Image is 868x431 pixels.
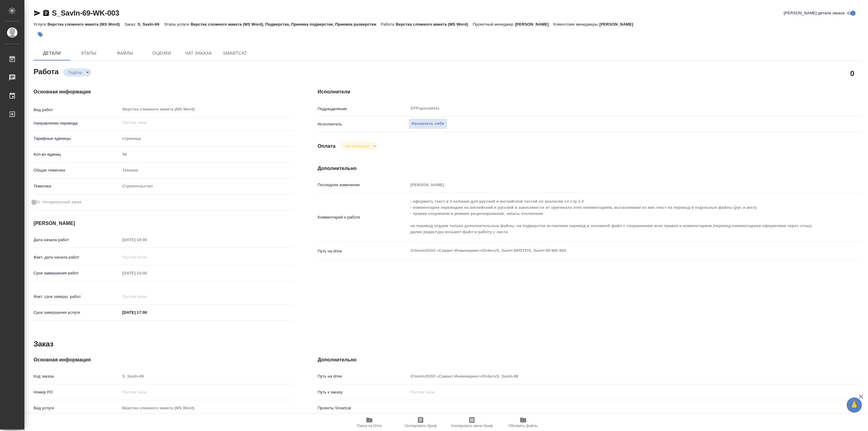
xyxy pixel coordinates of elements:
p: Комментарий к работе [318,214,408,220]
input: Пустое поле [408,180,816,189]
p: Путь к заказу [318,389,408,395]
div: Подбор [63,68,91,77]
p: Клиентские менеджеры [553,22,599,27]
p: Направление перевода [34,120,120,126]
p: Общая тематика [34,167,120,173]
span: Чат заказа [184,49,213,57]
input: Пустое поле [120,292,174,301]
button: Скопировать ссылку для ЯМессенджера [34,9,41,17]
input: Пустое поле [122,119,279,126]
input: Пустое поле [120,253,174,262]
p: Код заказа [34,373,120,379]
span: [PERSON_NAME] детали заказа [784,10,844,16]
p: Путь на drive [318,248,408,254]
button: Папка на Drive [344,414,395,431]
input: ✎ Введи что-нибудь [120,308,174,317]
input: Пустое поле [120,404,293,412]
p: Вид услуги [34,405,120,411]
button: Подбор [66,70,84,75]
textarea: /Clients/ООО «Савант Инжиниринг»/Orders/S_SavIn-69/DTP/S_SavIn-69-WK-003 [408,245,816,256]
h4: Основная информация [34,356,293,364]
p: Подразделение [318,106,408,112]
h4: Оплата [318,143,336,150]
p: Заказ: [125,22,138,27]
p: Услуга [34,22,47,27]
div: страница [120,133,293,144]
input: Пустое поле [120,269,174,277]
p: Кол-во единиц [34,151,120,158]
p: Срок завершения работ [34,270,120,276]
input: Пустое поле [120,150,293,159]
p: Срок завершения услуги [34,310,120,316]
input: Пустое поле [120,372,293,381]
p: Исполнитель [318,121,408,127]
button: Скопировать мини-бриф [446,414,497,431]
span: Скопировать бриф [404,424,436,428]
input: Пустое поле [408,388,816,397]
input: Пустое поле [120,235,174,244]
p: Последнее изменение [318,182,408,188]
input: Пустое поле [120,388,293,397]
p: Дата начала работ [34,237,120,243]
button: 🙏 [847,397,862,413]
textarea: - оформить текст в 2 колонки для русской и английской частей по аналогии со стр 1-2 - комментарии... [408,196,816,237]
span: Нотариальный заказ [42,199,81,205]
p: Путь на drive [318,373,408,379]
h2: Заказ [34,339,53,349]
h4: Дополнительно [318,356,861,364]
div: Строительство [120,181,293,191]
p: Факт. срок заверш. работ [34,294,120,300]
p: Этапы услуги [164,22,191,27]
p: Верстка сложного макета (MS Word) [47,22,124,27]
input: Пустое поле [408,372,816,381]
p: Вид работ [34,107,120,113]
a: S_SavIn-69-WK-003 [52,9,119,17]
span: Детали [37,49,67,57]
h4: Исполнители [318,88,861,96]
p: Верстка сложного макета (MS Word), Подверстка, Приемка подверстки, Приемка разверстки [191,22,381,27]
h4: [PERSON_NAME] [34,220,293,227]
p: Верстка сложного макета (MS Word) [396,22,473,27]
h4: Основная информация [34,88,293,96]
span: Оценки [147,49,176,57]
span: Файлы [110,49,140,57]
p: Факт. дата начала работ [34,254,120,260]
p: Тематика [34,183,120,189]
h2: 0 [850,68,854,78]
button: Скопировать ссылку [42,9,50,17]
span: Назначить себя [412,120,444,127]
p: S_SavIn-69 [138,22,164,27]
div: Техника [120,165,293,176]
p: Тарифные единицы [34,136,120,142]
p: [PERSON_NAME] [515,22,553,27]
button: Обновить файлы [497,414,549,431]
span: 🙏 [849,399,859,411]
span: SmartCat [220,49,250,57]
button: Не оплачена [343,143,371,149]
span: Этапы [74,49,103,57]
p: Проекты Smartcat [318,405,408,411]
span: Скопировать мини-бриф [451,424,493,428]
p: Проектный менеджер [473,22,515,27]
span: Папка на Drive [357,424,382,428]
p: Работа [381,22,396,27]
button: Добавить тэг [34,28,47,41]
p: [PERSON_NAME] [599,22,638,27]
p: Номер РО [34,389,120,395]
span: Обновить файлы [508,424,538,428]
h4: Дополнительно [318,165,861,172]
div: Подбор [340,142,378,150]
h2: Работа [34,66,59,77]
button: Скопировать бриф [395,414,446,431]
button: Назначить себя [408,118,447,129]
